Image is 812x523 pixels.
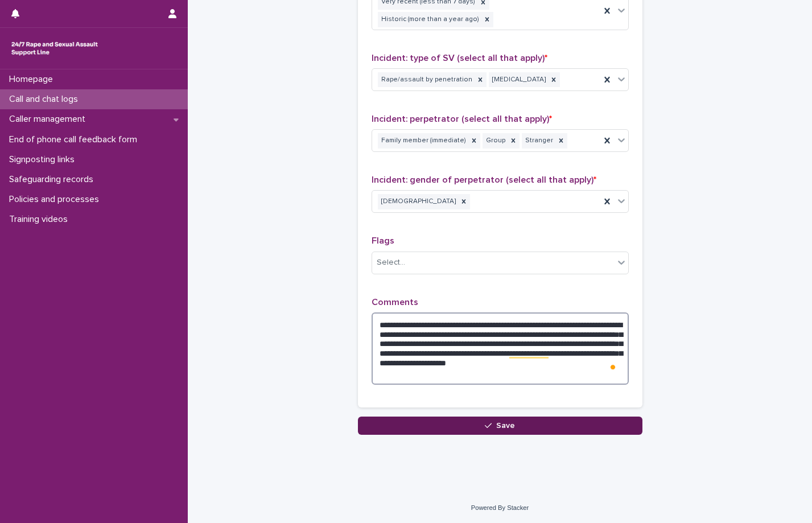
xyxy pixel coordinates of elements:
[372,53,547,63] span: Incident: type of SV (select all that apply)
[372,298,418,307] span: Comments
[372,312,629,385] textarea: To enrich screen reader interactions, please activate Accessibility in Grammarly extension settings
[471,504,529,511] a: Powered By Stacker
[489,72,547,88] div: [MEDICAL_DATA]
[378,133,468,149] div: Family member (immediate)
[5,74,62,85] p: Homepage
[522,133,555,149] div: Stranger
[372,114,552,123] span: Incident: perpetrator (select all that apply)
[5,174,102,185] p: Safeguarding records
[358,417,642,435] button: Save
[5,214,77,225] p: Training videos
[377,257,405,269] div: Select...
[496,422,515,430] span: Save
[378,12,481,27] div: Historic (more than a year ago)
[5,114,94,125] p: Caller management
[378,72,474,88] div: Rape/assault by penetration
[5,134,146,145] p: End of phone call feedback form
[5,154,84,165] p: Signposting links
[9,37,100,60] img: rhQMoQhaT3yELyF149Cw
[378,194,457,209] div: [DEMOGRAPHIC_DATA]
[483,133,507,149] div: Group
[5,194,108,205] p: Policies and processes
[5,94,87,105] p: Call and chat logs
[372,175,596,184] span: Incident: gender of perpetrator (select all that apply)
[372,236,394,245] span: Flags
